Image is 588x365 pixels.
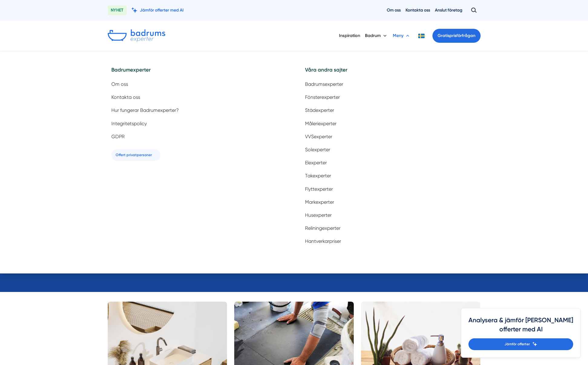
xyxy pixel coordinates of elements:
a: GDPR [108,131,287,142]
a: Hantverkarpriser [301,236,481,246]
span: Badrumsexperter [305,81,343,87]
a: Inspiration [339,28,360,43]
a: Hur fungerar Badrumexperter? [108,105,287,116]
a: Reliningexperter [301,223,481,233]
a: Städexperter [301,105,481,116]
span: VVSexperter [305,134,332,139]
a: Jämför offerter [468,338,573,350]
span: Offert privatpersoner [116,152,152,158]
a: Husexperter [301,210,481,220]
span: NYHET [108,5,126,15]
a: Badrumsexperter [301,79,481,89]
a: Om oss [387,7,401,13]
span: GDPR [111,134,125,139]
span: Integritetspolicy [111,121,147,126]
span: Måleriexperter [305,121,337,126]
a: Måleriexperter [301,118,481,129]
a: VVSexperter [301,131,481,142]
h5: Våra andra sajter [301,66,481,79]
a: Elexperter [301,157,481,168]
span: Markexperter [305,199,334,205]
span: Solexperter [305,147,330,152]
a: Anslut företag [435,7,462,13]
span: Takexperter [305,173,331,179]
span: Kontakta oss [111,94,140,100]
a: Markexperter [301,197,481,207]
span: Hur fungerar Badrumexperter? [111,107,179,113]
a: Om oss [108,79,287,89]
span: Om oss [111,81,128,87]
span: Flyttexperter [305,186,333,192]
h5: Badrumexperter [108,66,287,79]
button: Öppna sök [467,5,481,16]
span: Elexperter [305,160,327,166]
a: Flyttexperter [301,184,481,194]
span: Gratis [438,33,449,38]
button: Badrum [365,28,388,44]
a: Gratisprisförfrågan [432,29,481,43]
a: Takexperter [301,170,481,181]
span: Städexperter [305,107,334,113]
span: Jämför offerter med AI [140,7,184,13]
span: Hantverkarpriser [305,238,341,244]
span: Jämför offerter [504,341,530,347]
a: Jämför offerter med AI [131,7,184,13]
a: Solexperter [301,144,481,155]
span: Fönsterexperter [305,94,340,100]
span: Reliningexperter [305,225,340,231]
h4: Analysera & jämför [PERSON_NAME] offerter med AI [468,316,573,338]
a: Kontakta oss [108,92,287,102]
a: Offert privatpersoner [111,149,160,161]
a: Integritetspolicy [108,118,287,129]
a: Kontakta oss [406,7,430,13]
button: Meny [393,28,411,44]
img: Badrumsexperter.se logotyp [108,29,165,42]
a: Fönsterexperter [301,92,481,102]
span: Husexperter [305,212,332,218]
